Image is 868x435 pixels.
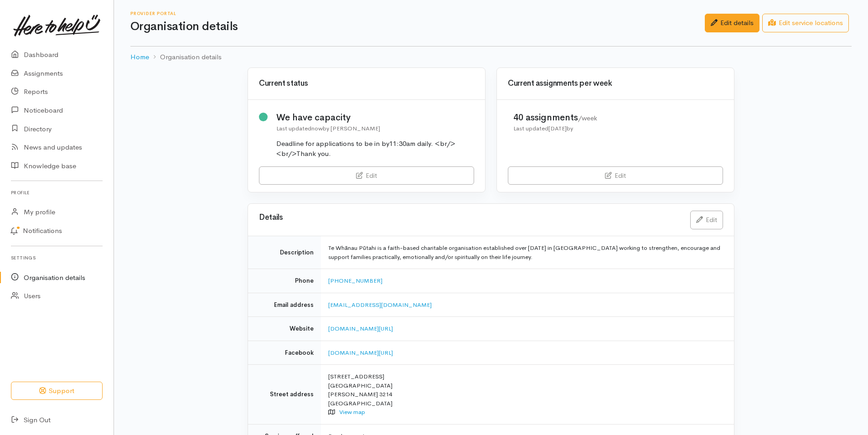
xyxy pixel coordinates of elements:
h3: Current status [259,79,474,88]
h6: Provider Portal [130,11,705,16]
a: Edit [508,166,723,185]
h6: Settings [11,252,103,264]
h3: Current assignments per week [508,79,723,88]
a: Home [130,52,149,62]
td: Facebook [248,341,321,365]
div: We have capacity [276,111,475,124]
td: Description [248,236,321,269]
a: Edit [690,211,723,229]
a: [EMAIL_ADDRESS][DOMAIN_NAME] [328,301,432,309]
a: Edit details [705,14,759,32]
td: Email address [248,293,321,317]
a: View map [339,408,365,416]
h3: Details [259,213,679,222]
div: Deadline for applications to be in by11:30am daily. <br/><br/>Thank you. [276,139,475,159]
td: Street address [248,365,321,425]
a: [DOMAIN_NAME][URL] [328,349,393,357]
h1: Organisation details [130,20,705,33]
li: Organisation details [149,52,222,62]
nav: breadcrumb [130,47,852,68]
a: Edit [259,166,474,185]
td: Website [248,317,321,341]
div: Last updated by [513,124,597,133]
button: Support [11,382,103,400]
a: [PHONE_NUMBER] [328,277,382,285]
a: [DOMAIN_NAME][URL] [328,325,393,332]
span: /week [578,114,597,122]
td: Phone [248,269,321,293]
time: now [311,124,323,132]
div: Last updated by [PERSON_NAME] [276,124,475,133]
a: Edit service locations [762,14,849,32]
div: 40 assignments [513,111,597,124]
td: [STREET_ADDRESS] [GEOGRAPHIC_DATA] [PERSON_NAME] 3214 [GEOGRAPHIC_DATA] [321,365,734,425]
h6: Profile [11,186,103,199]
td: Te Whānau Pūtahi is a faith-based charitable organisation established over [DATE] in [GEOGRAPHIC_... [321,236,734,269]
time: [DATE] [548,124,567,132]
